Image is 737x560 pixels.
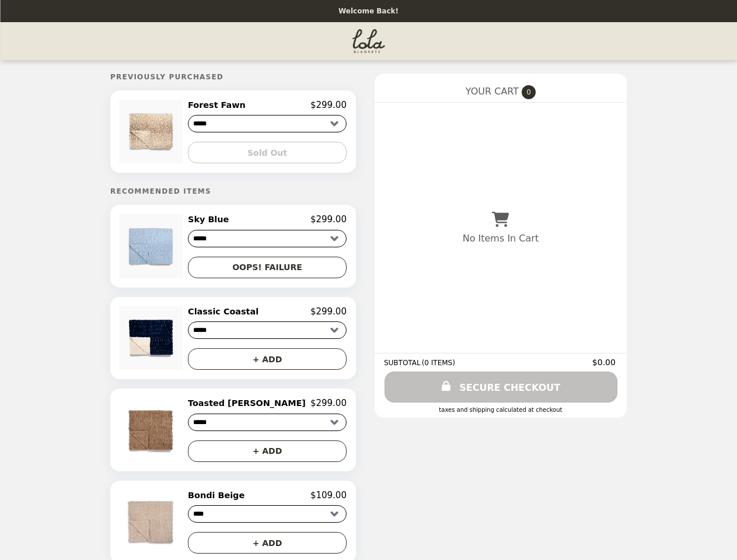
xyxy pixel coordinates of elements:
button: + ADD [188,440,347,462]
h2: Sky Blue [188,214,233,225]
h5: Previously Purchased [110,73,356,81]
p: $299.00 [310,214,347,225]
h2: Forest Fawn [188,100,250,110]
select: Select a product variant [188,414,347,431]
select: Select a product variant [188,321,347,339]
h2: Classic Coastal [188,306,263,317]
h2: Toasted [PERSON_NAME] [188,398,310,408]
span: $0.00 [592,358,617,367]
button: + ADD [188,532,347,554]
h2: Bondi Beige [188,490,249,501]
p: $299.00 [310,306,347,317]
div: Taxes and Shipping calculated at checkout [384,407,617,413]
select: Select a product variant [188,505,347,523]
span: SUBTOTAL [384,359,422,367]
img: Bondi Beige [119,490,186,554]
img: Forest Fawn [119,100,186,163]
select: Select a product variant [188,115,347,132]
p: $109.00 [310,490,347,501]
span: YOUR CART [466,86,519,97]
span: ( 0 ITEMS ) [422,359,455,367]
p: Welcome Back! [338,7,399,15]
img: Brand Logo [352,29,385,53]
p: $299.00 [310,398,347,408]
img: Classic Coastal [119,306,186,370]
button: OOPS! FAILURE [188,257,347,278]
p: $299.00 [310,100,347,110]
span: 0 [522,85,536,99]
p: No Items In Cart [463,233,539,244]
select: Select a product variant [188,230,347,247]
button: + ADD [188,348,347,370]
h5: Recommended Items [110,187,356,195]
img: Sky Blue [119,214,186,278]
img: Toasted Almond [119,398,186,461]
